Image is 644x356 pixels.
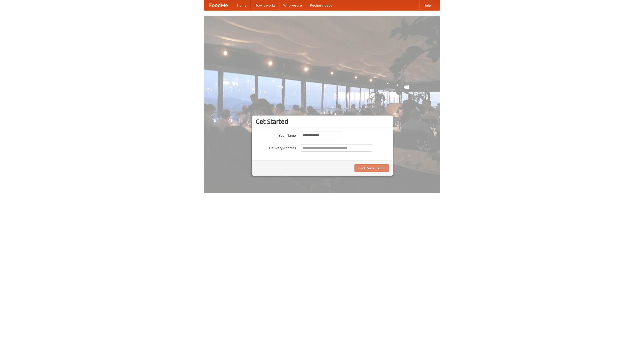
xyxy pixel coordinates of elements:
h3: Get Started [256,118,389,125]
a: Who we are [279,0,306,10]
a: How it works [251,0,279,10]
label: Delivery Address [256,144,296,150]
a: Home [233,0,251,10]
button: Find Restaurants! [354,164,389,172]
a: FoodMe [204,0,233,10]
label: Your Name [256,132,296,138]
a: Recipe videos [306,0,336,10]
a: Help [419,0,435,10]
